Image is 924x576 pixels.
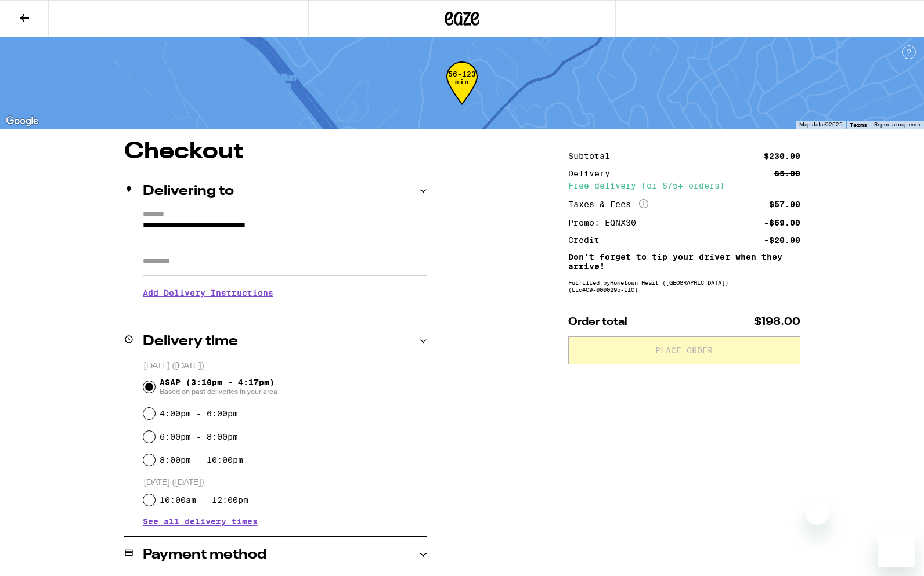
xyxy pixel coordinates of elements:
div: $57.00 [769,200,800,208]
div: Subtotal [568,152,618,160]
label: 4:00pm - 6:00pm [160,409,238,418]
label: 6:00pm - 8:00pm [160,432,238,441]
h2: Delivering to [143,184,234,198]
button: Place Order [568,336,800,364]
span: $198.00 [754,317,800,327]
div: Credit [568,236,608,244]
p: [DATE] ([DATE]) [143,477,427,488]
div: Free delivery for $75+ orders! [568,182,800,190]
span: Based on past deliveries in your area [160,387,277,396]
p: We'll contact you at [PHONE_NUMBER] when we arrive [143,306,427,316]
p: Don't forget to tip your driver when they arrive! [568,252,800,271]
img: Google [3,114,41,129]
div: 56-123 min [446,70,478,114]
div: Delivery [568,169,618,177]
span: Order total [568,317,627,327]
span: Place Order [655,346,713,354]
p: [DATE] ([DATE]) [143,361,427,372]
div: -$69.00 [764,219,800,227]
span: Map data ©2025 [799,121,843,128]
a: Open this area in Google Maps (opens a new window) [3,114,41,129]
h1: Checkout [124,140,427,164]
iframe: Button to launch messaging window [878,530,915,567]
span: ASAP (3:10pm - 4:17pm) [160,378,277,396]
label: 8:00pm - 10:00pm [160,455,243,465]
div: Promo: EQNX30 [568,219,644,227]
h3: Add Delivery Instructions [143,280,427,306]
div: $230.00 [764,152,800,160]
h2: Payment method [143,548,266,562]
div: Taxes & Fees [568,199,648,209]
div: -$20.00 [764,236,800,244]
iframe: Close message [806,502,829,525]
a: Report a map error [874,121,921,128]
label: 10:00am - 12:00pm [160,495,248,505]
h2: Delivery time [143,335,238,349]
a: Terms [850,121,867,128]
div: Fulfilled by Hometown Heart ([GEOGRAPHIC_DATA]) (Lic# C9-0000295-LIC ) [568,279,800,293]
div: $5.00 [774,169,800,177]
button: See all delivery times [143,517,258,526]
